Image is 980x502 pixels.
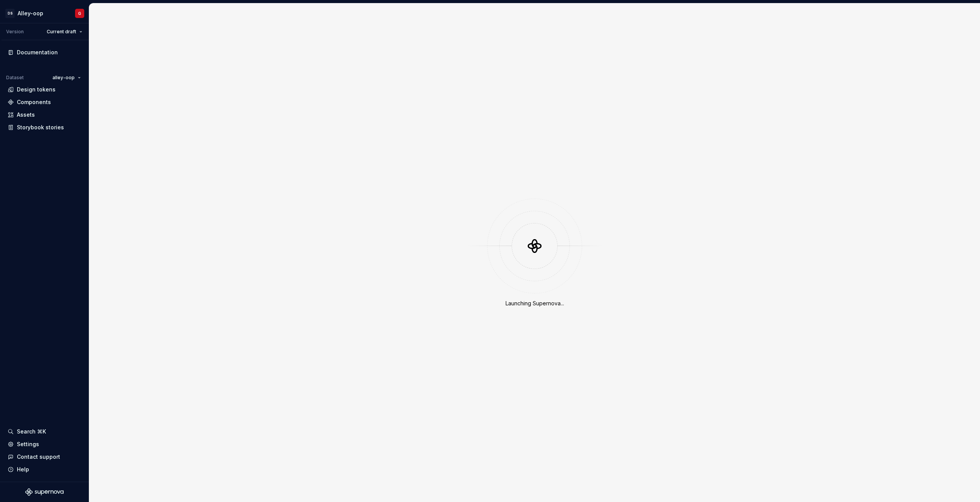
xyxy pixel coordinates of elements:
[5,463,84,476] button: Help
[506,300,564,307] div: Launching Supernova...
[6,29,24,35] div: Version
[5,425,84,438] button: Search ⌘K
[25,488,64,496] svg: Supernova Logo
[52,75,75,81] span: alley-oop
[47,29,76,35] span: Current draft
[5,83,84,96] a: Design tokens
[5,438,84,450] a: Settings
[18,10,43,17] div: Alley-oop
[5,121,84,134] a: Storybook stories
[17,466,29,473] div: Help
[17,428,46,435] div: Search ⌘K
[43,26,86,37] button: Current draft
[17,111,35,119] div: Assets
[5,96,84,108] a: Components
[6,75,24,81] div: Dataset
[17,98,51,106] div: Components
[17,124,64,131] div: Storybook stories
[17,86,56,93] div: Design tokens
[17,49,58,56] div: Documentation
[5,451,84,463] button: Contact support
[17,453,60,461] div: Contact support
[5,109,84,121] a: Assets
[17,440,39,448] div: Settings
[2,5,87,21] button: DSAlley-oopG
[5,46,84,59] a: Documentation
[78,10,81,16] div: G
[5,9,15,18] div: DS
[49,72,84,83] button: alley-oop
